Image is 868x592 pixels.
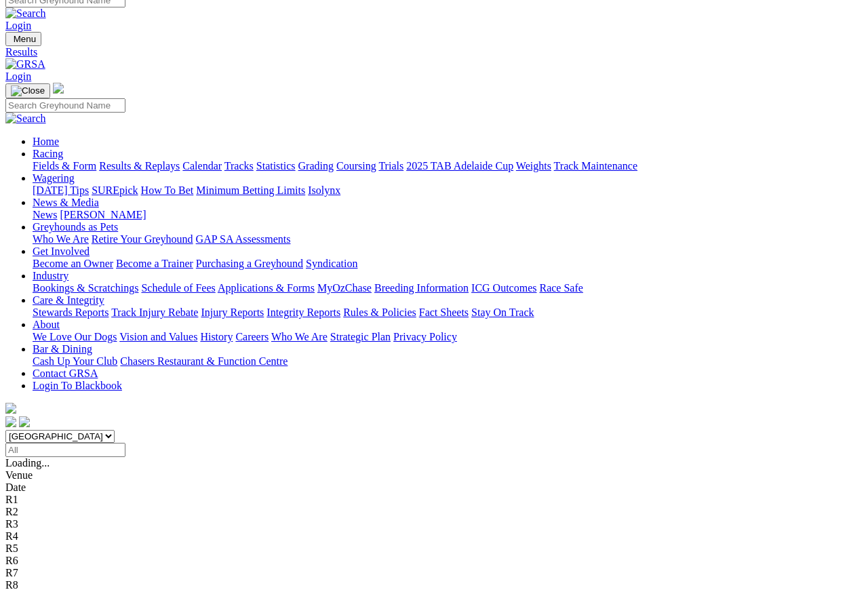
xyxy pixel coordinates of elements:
[235,331,269,342] a: Careers
[317,282,372,294] a: MyOzChase
[5,567,863,579] div: R7
[33,331,863,343] div: About
[5,457,50,469] span: Loading...
[374,282,469,294] a: Breeding Information
[5,555,863,567] div: R6
[406,160,513,172] a: 2025 TAB Adelaide Cup
[33,282,138,294] a: Bookings & Scratchings
[256,160,296,172] a: Statistics
[11,85,45,96] img: Close
[33,245,90,257] a: Get Involved
[33,307,863,319] div: Care & Integrity
[33,380,122,391] a: Login To Blackbook
[19,416,30,427] img: twitter.svg
[33,343,92,355] a: Bar & Dining
[5,506,863,518] div: R2
[200,331,233,342] a: History
[116,258,193,269] a: Become a Trainer
[419,307,469,318] a: Fact Sheets
[33,258,113,269] a: Become an Owner
[33,368,98,379] a: Contact GRSA
[33,160,863,172] div: Racing
[201,307,264,318] a: Injury Reports
[5,579,863,591] div: R8
[5,20,31,31] a: Login
[33,233,863,245] div: Greyhounds as Pets
[5,58,45,71] img: GRSA
[33,331,117,342] a: We Love Our Dogs
[5,443,125,457] input: Select date
[330,331,391,342] a: Strategic Plan
[60,209,146,220] a: [PERSON_NAME]
[298,160,334,172] a: Grading
[267,307,340,318] a: Integrity Reports
[5,518,863,530] div: R3
[33,184,89,196] a: [DATE] Tips
[554,160,637,172] a: Track Maintenance
[5,403,16,414] img: logo-grsa-white.png
[393,331,457,342] a: Privacy Policy
[336,160,376,172] a: Coursing
[141,282,215,294] a: Schedule of Fees
[33,221,118,233] a: Greyhounds as Pets
[33,307,108,318] a: Stewards Reports
[33,355,863,368] div: Bar & Dining
[471,307,534,318] a: Stay On Track
[33,136,59,147] a: Home
[516,160,551,172] a: Weights
[196,258,303,269] a: Purchasing a Greyhound
[33,294,104,306] a: Care & Integrity
[378,160,403,172] a: Trials
[33,184,863,197] div: Wagering
[53,83,64,94] img: logo-grsa-white.png
[196,233,291,245] a: GAP SA Assessments
[33,160,96,172] a: Fields & Form
[271,331,328,342] a: Who We Are
[33,282,863,294] div: Industry
[33,148,63,159] a: Racing
[5,494,863,506] div: R1
[306,258,357,269] a: Syndication
[33,209,57,220] a: News
[5,416,16,427] img: facebook.svg
[308,184,340,196] a: Isolynx
[224,160,254,172] a: Tracks
[5,469,863,481] div: Venue
[33,197,99,208] a: News & Media
[33,270,68,281] a: Industry
[539,282,583,294] a: Race Safe
[5,46,863,58] a: Results
[5,71,31,82] a: Login
[196,184,305,196] a: Minimum Betting Limits
[218,282,315,294] a: Applications & Forms
[33,319,60,330] a: About
[5,542,863,555] div: R5
[92,184,138,196] a: SUREpick
[5,98,125,113] input: Search
[5,481,863,494] div: Date
[5,7,46,20] img: Search
[14,34,36,44] span: Menu
[343,307,416,318] a: Rules & Policies
[5,83,50,98] button: Toggle navigation
[5,530,863,542] div: R4
[5,32,41,46] button: Toggle navigation
[92,233,193,245] a: Retire Your Greyhound
[182,160,222,172] a: Calendar
[33,209,863,221] div: News & Media
[5,113,46,125] img: Search
[33,233,89,245] a: Who We Are
[141,184,194,196] a: How To Bet
[119,331,197,342] a: Vision and Values
[33,258,863,270] div: Get Involved
[99,160,180,172] a: Results & Replays
[120,355,288,367] a: Chasers Restaurant & Function Centre
[33,172,75,184] a: Wagering
[471,282,536,294] a: ICG Outcomes
[111,307,198,318] a: Track Injury Rebate
[33,355,117,367] a: Cash Up Your Club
